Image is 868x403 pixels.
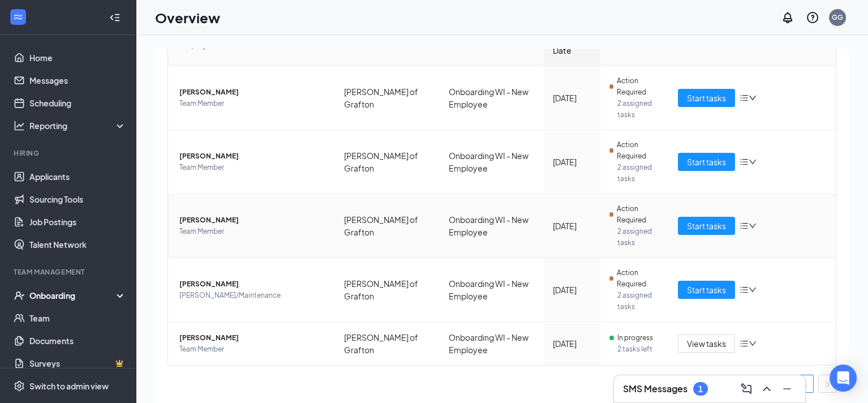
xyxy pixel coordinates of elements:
[29,211,126,233] a: Job Postings
[179,87,326,98] span: [PERSON_NAME]
[29,329,126,352] a: Documents
[740,339,749,348] span: bars
[806,11,819,24] svg: QuestionInfo
[29,92,126,114] a: Scheduling
[678,89,735,107] button: Start tasks
[335,194,440,258] td: [PERSON_NAME] of Grafton
[14,148,124,158] div: Hiring
[749,94,757,102] span: down
[678,335,735,353] button: View tasks
[29,233,126,256] a: Talent Network
[12,11,24,23] svg: WorkstreamLogo
[109,12,121,23] svg: Collapse
[335,130,440,194] td: [PERSON_NAME] of Grafton
[617,98,660,121] span: 2 assigned tasks
[749,286,757,294] span: down
[179,98,326,109] span: Team Member
[29,120,127,131] div: Reporting
[179,226,326,237] span: Team Member
[440,258,544,322] td: Onboarding WI - New Employee
[617,344,660,355] span: 2 tasks left
[553,156,591,168] div: [DATE]
[760,382,774,396] svg: ChevronUp
[14,120,25,131] svg: Analysis
[617,226,660,248] span: 2 assigned tasks
[29,352,126,375] a: SurveysCrown
[179,290,326,301] span: [PERSON_NAME]/Maintenance
[29,307,126,329] a: Team
[740,382,753,396] svg: ComposeMessage
[678,281,735,299] button: Start tasks
[553,92,591,104] div: [DATE]
[740,221,749,230] span: bars
[749,340,757,348] span: down
[29,290,117,301] div: Onboarding
[617,332,653,344] span: In progress
[14,380,25,392] svg: Settings
[758,380,776,398] button: ChevronUp
[778,380,796,398] button: Minimize
[29,165,126,188] a: Applicants
[179,332,326,344] span: [PERSON_NAME]
[687,284,726,296] span: Start tasks
[553,337,591,350] div: [DATE]
[678,153,735,171] button: Start tasks
[155,8,220,27] h1: Overview
[617,290,660,312] span: 2 assigned tasks
[678,217,735,235] button: Start tasks
[687,337,726,350] span: View tasks
[29,46,126,69] a: Home
[29,69,126,92] a: Messages
[179,162,326,173] span: Team Member
[698,384,703,394] div: 1
[617,139,660,162] span: Action Required
[179,151,326,162] span: [PERSON_NAME]
[179,344,326,355] span: Team Member
[617,203,660,226] span: Action Required
[179,215,326,226] span: [PERSON_NAME]
[623,383,687,395] h3: SMS Messages
[749,222,757,230] span: down
[179,278,326,290] span: [PERSON_NAME]
[335,322,440,365] td: [PERSON_NAME] of Grafton
[440,322,544,365] td: Onboarding WI - New Employee
[781,11,794,24] svg: Notifications
[617,162,660,185] span: 2 assigned tasks
[335,66,440,130] td: [PERSON_NAME] of Grafton
[687,156,726,168] span: Start tasks
[335,258,440,322] td: [PERSON_NAME] of Grafton
[440,194,544,258] td: Onboarding WI - New Employee
[617,267,660,290] span: Action Required
[740,93,749,102] span: bars
[553,284,591,296] div: [DATE]
[687,92,726,104] span: Start tasks
[830,365,857,392] div: Open Intercom Messenger
[818,375,836,393] li: Next Page
[29,380,109,392] div: Switch to admin view
[553,220,591,232] div: [DATE]
[818,375,836,393] button: right
[740,157,749,166] span: bars
[737,380,755,398] button: ComposeMessage
[440,66,544,130] td: Onboarding WI - New Employee
[740,285,749,294] span: bars
[687,220,726,232] span: Start tasks
[14,267,124,277] div: Team Management
[29,188,126,211] a: Sourcing Tools
[617,75,660,98] span: Action Required
[440,130,544,194] td: Onboarding WI - New Employee
[14,290,25,301] svg: UserCheck
[749,158,757,166] span: down
[824,381,831,388] span: right
[832,12,843,22] div: GG
[780,382,794,396] svg: Minimize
